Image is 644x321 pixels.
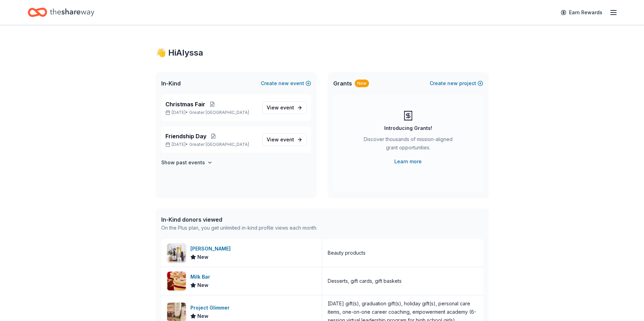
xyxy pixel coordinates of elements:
[190,273,213,281] div: Milk Bar
[161,158,213,167] button: Show past events
[430,79,483,88] button: Createnewproject
[262,101,307,114] a: View event
[197,281,208,289] span: New
[262,133,307,146] a: View event
[190,245,233,253] div: [PERSON_NAME]
[280,105,294,110] span: event
[167,272,186,290] img: Image for Milk Bar
[189,142,249,147] span: Greater [GEOGRAPHIC_DATA]
[447,79,458,88] span: new
[361,135,455,155] div: Discover thousands of mission-aligned grant opportunities.
[167,244,186,262] img: Image for Kiehl's
[261,79,311,88] button: Createnewevent
[280,137,294,142] span: event
[394,157,422,166] a: Learn more
[333,79,352,88] span: Grants
[165,100,205,108] span: Christmas Fair
[161,79,181,88] span: In-Kind
[355,80,369,87] div: New
[165,132,206,140] span: Friendship Day
[384,124,432,132] div: Introducing Grants!
[28,4,94,20] a: Home
[267,104,294,112] span: View
[165,110,257,115] p: [DATE] •
[197,312,208,320] span: New
[328,277,402,285] div: Desserts, gift cards, gift baskets
[267,135,294,144] span: View
[557,6,607,19] a: Earn Rewards
[197,253,208,261] span: New
[278,79,289,88] span: new
[189,110,249,115] span: Greater [GEOGRAPHIC_DATA]
[161,215,317,224] div: In-Kind donors viewed
[156,47,489,58] div: 👋 Hi Alyssa
[328,249,366,257] div: Beauty products
[190,304,232,312] div: Project Glimmer
[161,158,205,167] h4: Show past events
[161,224,317,232] div: On the Plus plan, you get unlimited in-kind profile views each month.
[165,142,257,147] p: [DATE] •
